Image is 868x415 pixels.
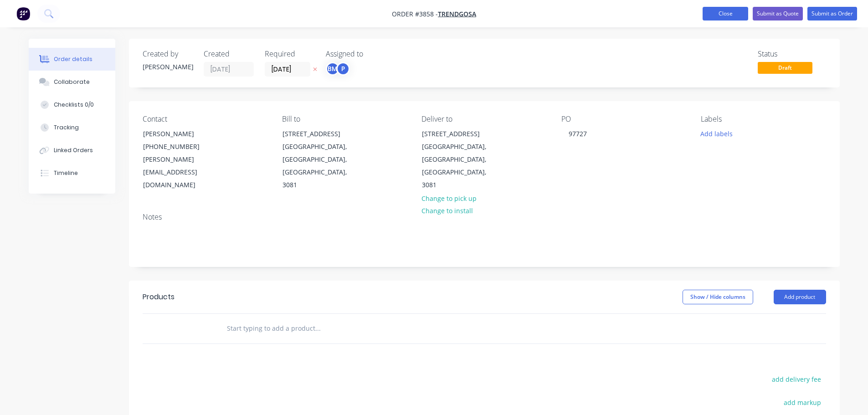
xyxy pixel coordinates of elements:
button: Tracking [29,116,115,139]
button: Checklists 0/0 [29,93,115,116]
button: Order details [29,48,115,71]
div: [PHONE_NUMBER] [143,140,219,153]
div: [PERSON_NAME] [143,128,219,140]
span: Draft [758,62,812,73]
div: [PERSON_NAME][EMAIL_ADDRESS][DOMAIN_NAME] [143,153,219,191]
div: Assigned to [326,50,417,58]
div: [STREET_ADDRESS][GEOGRAPHIC_DATA], [GEOGRAPHIC_DATA], [GEOGRAPHIC_DATA], 3081 [414,127,505,192]
div: [PERSON_NAME][PHONE_NUMBER][PERSON_NAME][EMAIL_ADDRESS][DOMAIN_NAME] [135,127,226,192]
div: Linked Orders [54,146,93,154]
div: Timeline [54,169,78,177]
button: BMP [326,62,350,76]
div: [PERSON_NAME] [143,62,193,72]
input: Start typing to add a product... [226,319,409,338]
div: Notes [143,213,826,221]
div: Collaborate [54,78,90,86]
button: Submit as Quote [753,7,803,20]
div: 97727 [561,127,594,140]
img: Factory [16,7,30,20]
div: Contact [143,115,267,123]
a: Trendgosa [438,10,476,18]
button: add delivery fee [767,373,826,385]
div: [STREET_ADDRESS] [282,128,358,140]
button: Change to pick up [416,192,481,204]
div: [GEOGRAPHIC_DATA], [GEOGRAPHIC_DATA], [GEOGRAPHIC_DATA], 3081 [282,140,358,191]
span: Order #3858 - [392,10,438,18]
div: [GEOGRAPHIC_DATA], [GEOGRAPHIC_DATA], [GEOGRAPHIC_DATA], 3081 [422,140,498,191]
button: Timeline [29,162,115,184]
div: [STREET_ADDRESS][GEOGRAPHIC_DATA], [GEOGRAPHIC_DATA], [GEOGRAPHIC_DATA], 3081 [275,127,366,192]
div: P [336,62,350,76]
button: Show / Hide columns [683,290,753,304]
button: Close [703,7,748,20]
div: Deliver to [421,115,546,123]
div: Tracking [54,123,79,132]
div: Bill to [282,115,407,123]
div: Products [143,292,175,302]
button: Linked Orders [29,139,115,162]
button: add markup [779,396,826,409]
div: BM [326,62,339,76]
button: Change to install [416,205,478,217]
button: Add product [774,290,826,304]
div: Order details [54,55,92,63]
div: Labels [701,115,826,123]
div: Created [204,50,254,58]
div: [STREET_ADDRESS] [422,128,498,140]
div: Required [265,50,315,58]
div: Checklists 0/0 [54,101,94,109]
div: Created by [143,50,193,58]
div: PO [561,115,686,123]
button: Submit as Order [807,7,857,20]
div: Status [758,50,826,58]
button: Collaborate [29,71,115,93]
button: Add labels [696,127,738,139]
